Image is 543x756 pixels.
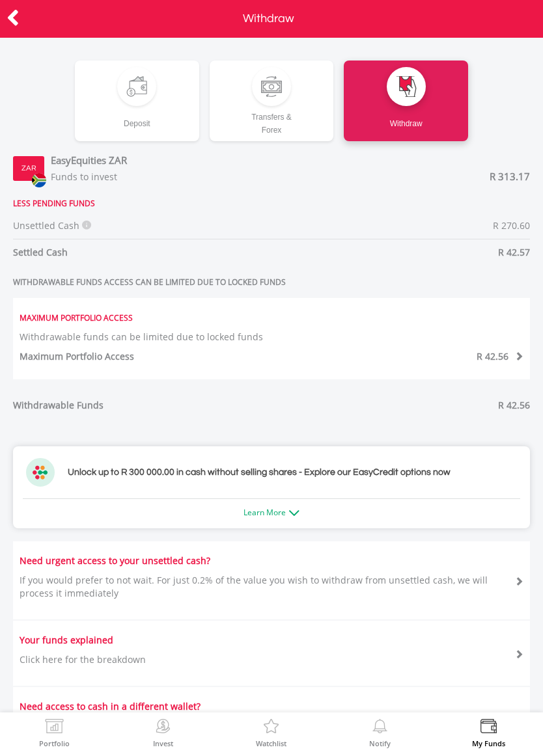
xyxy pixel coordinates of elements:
[13,219,79,232] span: Unsettled Cash
[13,198,95,209] strong: LESS PENDING FUNDS
[75,106,199,130] div: Deposit
[344,61,468,141] a: Withdraw
[20,700,201,712] strong: Need access to cash in a different wallet?
[20,350,134,362] strong: Maximum Portfolio Access
[13,246,68,258] strong: Settled Cash
[369,740,391,747] label: Notify
[51,170,117,183] span: Funds to invest
[370,719,390,737] img: View Notifications
[20,653,146,666] p: Click here for the breakdown
[20,634,113,646] strong: Your funds explained
[344,106,468,130] div: Withdraw
[68,466,451,479] h3: Unlock up to R 300 000.00 in cash without selling shares - Explore our EasyCredit options now
[26,458,55,487] img: ec-flower.svg
[20,331,523,344] p: Withdrawable funds can be limited due to locked funds
[289,510,299,516] img: ec-arrow-down.png
[75,61,199,141] a: Deposit
[13,277,286,288] strong: WITHDRAWABLE FUNDS ACCESS CAN BE LIMITED DUE TO LOCKED FUNDS
[20,312,133,323] strong: MAXIMUM PORTFOLIO ACCESS
[32,173,46,187] img: zar.png
[39,719,70,747] a: Portfolio
[490,170,530,183] span: R 313.17
[20,554,210,567] strong: Need urgent access to your unsettled cash?
[210,61,334,141] a: Transfers &Forex
[479,719,499,737] img: View Funds
[210,106,334,137] div: Transfers & Forex
[13,399,104,411] strong: Withdrawable Funds
[472,719,505,747] a: My Funds
[477,350,508,362] span: R 42.56
[493,219,530,232] span: R 270.60
[498,399,530,411] span: R 42.56
[256,740,286,747] label: Watchlist
[39,740,70,747] label: Portfolio
[51,154,127,167] label: EasyEquities ZAR
[369,719,391,747] a: Notify
[261,719,281,737] img: Watchlist
[21,163,36,174] label: ZAR
[244,507,299,518] a: Learn More
[256,719,286,747] a: Watchlist
[472,740,505,747] label: My Funds
[153,719,173,737] img: Invest Now
[44,719,64,737] img: View Portfolio
[153,740,173,747] label: Invest
[153,719,173,747] a: Invest
[20,574,514,600] p: If you would prefer to not wait. For just 0.2% of the value you wish to withdraw from unsettled c...
[498,246,530,258] span: R 42.57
